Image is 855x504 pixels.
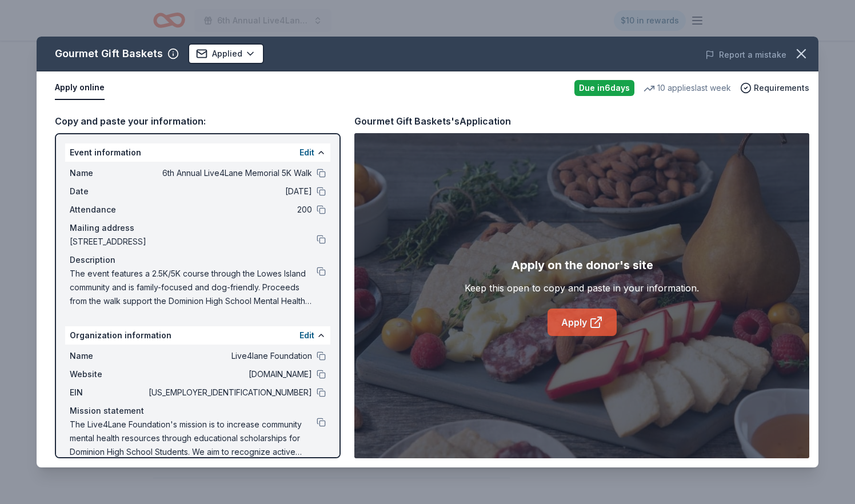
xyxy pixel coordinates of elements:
div: Description [70,253,326,267]
span: Attendance [70,203,146,217]
div: Due in 6 days [574,80,634,96]
span: The Live4Lane Foundation's mission is to increase community mental health resources through educa... [70,418,317,459]
span: Live4lane Foundation [146,349,312,363]
span: [DATE] [146,185,312,198]
span: 6th Annual Live4Lane Memorial 5K Walk [146,166,312,180]
div: 10 applies last week [644,81,731,95]
span: Applied [212,47,242,61]
span: [STREET_ADDRESS] [70,235,317,249]
div: Apply on the donor's site [511,256,653,274]
button: Applied [188,43,264,64]
div: Gourmet Gift Baskets's Application [354,114,511,129]
a: Apply [548,309,617,336]
div: Mission statement [70,404,326,418]
button: Apply online [55,76,105,100]
div: Keep this open to copy and paste in your information. [465,281,699,295]
span: Name [70,349,146,363]
span: [DOMAIN_NAME] [146,367,312,381]
span: The event features a 2.5K/5K course through the Lowes Island community and is family-focused and ... [70,267,317,308]
div: Mailing address [70,221,326,235]
span: Date [70,185,146,198]
span: 200 [146,203,312,217]
span: Name [70,166,146,180]
div: Organization information [65,326,330,345]
div: Event information [65,143,330,162]
div: Gourmet Gift Baskets [55,45,163,63]
button: Report a mistake [705,48,786,62]
span: Website [70,367,146,381]
button: Requirements [740,81,809,95]
div: Copy and paste your information: [55,114,341,129]
span: [US_EMPLOYER_IDENTIFICATION_NUMBER] [146,386,312,399]
span: Requirements [754,81,809,95]
button: Edit [299,146,314,159]
span: EIN [70,386,146,399]
button: Edit [299,329,314,342]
